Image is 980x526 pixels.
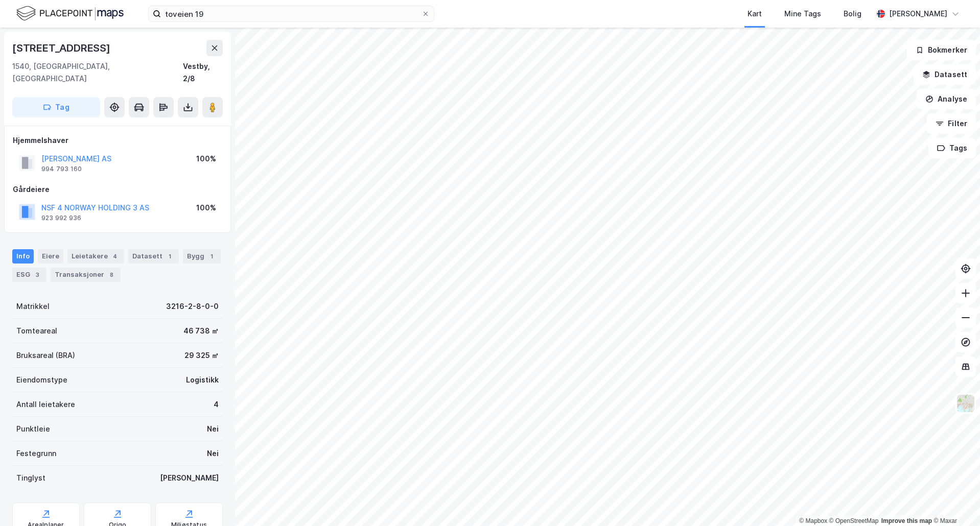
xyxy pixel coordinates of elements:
div: 8 [106,270,116,280]
div: 4 [110,251,120,261]
div: Leietakere [67,249,124,264]
div: Nei [207,423,219,435]
a: Improve this map [881,517,932,524]
div: 994 793 160 [41,165,82,173]
div: Kart [748,8,762,20]
button: Tag [12,97,100,117]
div: Tomteareal [16,325,57,337]
div: Transaksjoner [51,268,121,282]
div: 46 738 ㎡ [183,325,219,337]
iframe: Chat Widget [929,477,980,526]
div: Eiere [38,249,63,264]
button: Tags [928,138,976,158]
div: Antall leietakere [16,398,75,411]
div: 4 [214,398,219,411]
div: ESG [12,268,46,282]
div: Eiendomstype [16,374,67,386]
img: Z [956,394,975,413]
div: Bolig [844,8,861,20]
div: Festegrunn [16,447,56,460]
button: Analyse [917,89,976,109]
div: Bygg [183,249,221,264]
button: Filter [927,113,976,134]
a: OpenStreetMap [829,517,879,524]
div: Datasett [128,249,179,264]
div: Kontrollprogram for chat [929,477,980,526]
div: 3216-2-8-0-0 [166,300,219,313]
input: Søk på adresse, matrikkel, gårdeiere, leietakere eller personer [161,6,422,21]
div: 100% [196,202,216,214]
div: [PERSON_NAME] [889,8,947,20]
div: Logistikk [186,374,219,386]
div: [PERSON_NAME] [160,472,219,484]
div: 1540, [GEOGRAPHIC_DATA], [GEOGRAPHIC_DATA] [12,60,183,85]
a: Mapbox [799,517,827,524]
div: Info [12,249,34,264]
button: Datasett [914,64,976,85]
div: Matrikkel [16,300,50,313]
img: logo.f888ab2527a4732fd821a326f86c7f29.svg [16,5,124,22]
div: 100% [196,153,216,165]
div: 1 [165,251,175,261]
div: Tinglyst [16,472,45,484]
div: Bruksareal (BRA) [16,349,75,362]
div: [STREET_ADDRESS] [12,40,112,56]
div: Hjemmelshaver [13,134,222,147]
div: Gårdeiere [13,183,222,196]
div: Vestby, 2/8 [183,60,223,85]
div: 1 [206,251,217,261]
div: 3 [32,270,42,280]
div: Punktleie [16,423,50,435]
button: Bokmerker [907,40,976,60]
div: Nei [207,447,219,460]
div: Mine Tags [784,8,821,20]
div: 29 325 ㎡ [184,349,219,362]
div: 923 992 936 [41,214,81,222]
